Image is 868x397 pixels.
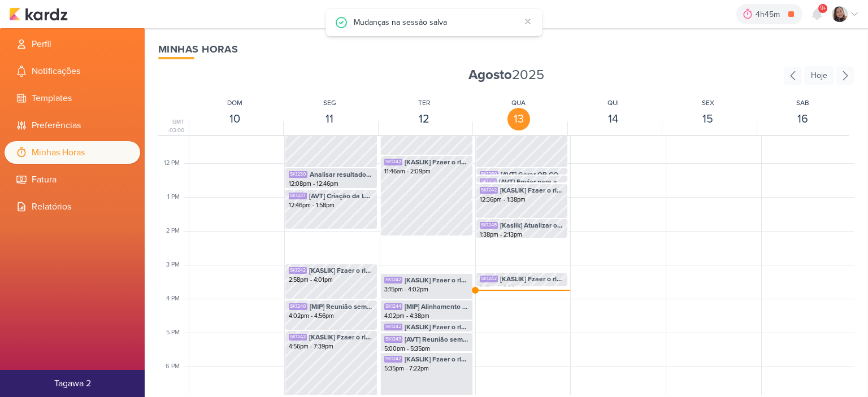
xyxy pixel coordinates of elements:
div: 12:08pm - 12:46pm [289,180,374,189]
div: SK1242 [289,334,307,341]
div: SK1230 [289,171,307,178]
span: Analisar resultados dos disparos dos clientes [310,169,374,180]
div: QUA [511,98,526,108]
img: kardz.app [9,7,68,21]
li: Fatura [5,168,140,191]
div: 3:13pm - 3:39pm [480,284,565,293]
div: 14 [602,108,624,130]
div: SK1250 [480,171,498,178]
div: 4h45m [756,8,783,20]
span: [KASLIK] Fzaer o rlatorio geral de Kaslik (Solicitado pelo Otávio) [405,157,469,167]
span: [KASLIK] Fzaer o rlatorio geral de Kaslik (Solicitado pelo Otávio) [405,322,469,332]
span: [KASLIK] Fzaer o rlatorio geral de Kaslik (Solicitado pelo Otávio) [500,274,565,284]
span: [KASLIK] Fzaer o rlatorio geral de Kaslik (Solicitado pelo Otávio) [309,265,374,276]
div: 2 PM [166,226,186,236]
span: [KASLIK] Fzaer o rlatorio geral de Kaslik (Solicitado pelo Otávio) [405,275,469,285]
div: SEX [702,98,714,108]
div: SEG [323,98,336,108]
span: [AVT] Gerar QR CODE [501,169,565,180]
span: [AVT] Criação da LP do Éden dentro do RD [309,191,374,201]
div: QUI [607,98,619,108]
div: Hoje [804,66,834,85]
div: 1 PM [167,193,186,202]
div: SK1243 [384,336,402,343]
div: 12:46pm - 1:58pm [289,201,374,210]
div: 4:02pm - 4:38pm [384,312,469,321]
div: 12 PM [164,159,186,168]
li: Minhas Horas [5,141,140,164]
span: 2025 [468,66,544,84]
span: [AVT] Enviar para aprovação os contepudo do blog [499,177,565,187]
div: 11:46am - 2:09pm [384,167,469,176]
div: TER [418,98,430,108]
div: Mudanças na sessão salva [354,16,520,28]
img: Sharlene Khoury [832,6,848,22]
span: [KASLIK] Fzaer o rlatorio geral de Kaslik (Solicitado pelo Otávio) [405,354,469,364]
div: SK1242 [480,276,498,282]
div: SK1242 [384,159,402,165]
li: Templates [5,87,140,110]
li: Preferências [5,114,140,137]
div: 12:36pm - 1:38pm [480,195,565,204]
div: 15 [697,108,719,130]
div: 13 [507,108,530,130]
span: [Kaslik] Atualizar os dados no relatório dos disparos de [PERSON_NAME] [500,220,565,230]
div: SK1242 [480,187,498,194]
div: GMT -03:00 [158,118,186,135]
div: SK1242 [384,324,402,330]
span: [KASLIK] Fzaer o rlatorio geral de Kaslik (Solicitado pelo Otávio) [500,185,565,195]
div: 4 PM [166,294,186,304]
div: 16 [791,108,814,130]
div: 10 [224,108,246,130]
strong: Agosto [468,67,512,83]
li: Perfil [5,33,140,55]
div: 3 PM [166,260,186,270]
div: 11 [318,108,341,130]
div: Minhas Horas [158,42,854,57]
div: 2:58pm - 4:01pm [289,276,374,285]
div: SK1242 [289,267,307,274]
div: 1:38pm - 2:13pm [480,230,565,239]
div: 5:35pm - 7:22pm [384,364,469,373]
div: SAB [796,98,809,108]
li: Relatórios [5,195,140,218]
div: SK1237 [289,193,307,199]
div: 12 [413,108,436,130]
div: SK1244 [384,303,402,310]
span: [AVT] Reunião semanal - 17 as 18hs [405,334,469,344]
div: SK1242 [384,356,402,363]
span: [MIP] Reunião semanal - 16h as 17:30hs [310,302,374,312]
div: SK1245 [480,222,498,229]
span: 9+ [820,4,826,13]
div: 4:02pm - 4:56pm [289,312,374,321]
div: SK1240 [289,303,307,310]
div: DOM [227,98,242,108]
div: 6 PM [166,362,186,372]
span: [MIP] Alinhamento de Social - 16:00 as 17:00hs. [405,302,469,312]
div: 4:56pm - 7:39pm [289,342,374,351]
div: SK1251 [480,178,497,185]
div: 3:15pm - 4:02pm [384,285,469,294]
li: Notificações [5,60,140,82]
div: 5 PM [166,328,186,338]
div: SK1242 [384,277,402,283]
span: [KASLIK] Fzaer o rlatorio geral de Kaslik (Solicitado pelo Otávio) [309,332,374,342]
div: 5:00pm - 5:35pm [384,344,469,354]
